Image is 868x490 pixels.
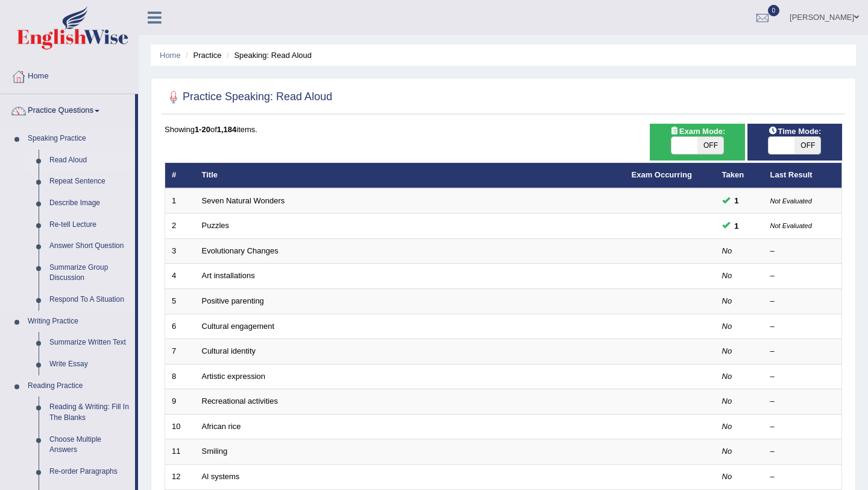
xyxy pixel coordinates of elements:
[44,214,135,236] a: Re-tell Lecture
[165,214,195,239] td: 2
[763,125,826,138] span: Time Mode:
[202,346,256,355] a: Cultural identity
[165,439,195,465] td: 11
[44,429,135,461] a: Choose Multiple Answers
[1,60,138,90] a: Home
[722,447,732,456] em: No
[165,414,195,439] td: 10
[165,289,195,314] td: 5
[165,314,195,339] td: 6
[632,170,692,179] a: Exam Occurring
[44,192,135,214] a: Describe Image
[165,188,195,214] td: 1
[770,371,835,383] div: –
[722,246,732,255] em: No
[722,422,732,431] em: No
[165,389,195,415] td: 9
[44,461,135,483] a: Re-order Paragraphs
[22,311,135,332] a: Writing Practice
[44,396,135,428] a: Reading & Writing: Fill In The Blanks
[195,163,625,188] th: Title
[44,257,135,289] a: Summarize Group Discussion
[202,372,265,381] a: Artistic expression
[22,375,135,397] a: Reading Practice
[202,422,241,431] a: African rice
[650,124,744,161] div: Show exams occurring in exams
[202,322,275,331] a: Cultural engagement
[202,447,228,456] a: Smiling
[715,163,764,188] th: Taken
[770,471,835,483] div: –
[770,296,835,307] div: –
[722,372,732,381] em: No
[770,246,835,257] div: –
[768,5,780,16] span: 0
[22,128,135,150] a: Speaking Practice
[770,270,835,282] div: –
[1,94,135,124] a: Practice Questions
[44,332,135,354] a: Summarize Written Text
[202,396,278,406] a: Recreational activities
[217,125,237,134] b: 1,184
[165,339,195,364] td: 7
[770,346,835,357] div: –
[165,464,195,489] td: 12
[722,396,732,406] em: No
[202,271,255,280] a: Art installations
[770,321,835,332] div: –
[770,197,812,205] small: Not Evaluated
[202,196,285,205] a: Seven Natural Wonders
[44,354,135,375] a: Write Essay
[722,322,732,331] em: No
[730,194,744,207] span: You can still take this question
[722,296,732,305] em: No
[224,49,312,61] li: Speaking: Read Aloud
[722,346,732,355] em: No
[165,238,195,264] td: 3
[44,171,135,192] a: Repeat Sentence
[764,163,842,188] th: Last Result
[730,220,744,232] span: You can still take this question
[202,472,240,481] a: Al systems
[202,221,230,230] a: Puzzles
[770,222,812,229] small: Not Evaluated
[165,364,195,389] td: 8
[722,472,732,481] em: No
[183,49,221,61] li: Practice
[770,421,835,433] div: –
[44,235,135,257] a: Answer Short Question
[770,446,835,457] div: –
[770,396,835,407] div: –
[195,125,210,134] b: 1-20
[202,296,264,305] a: Positive parenting
[44,150,135,171] a: Read Aloud
[697,137,723,154] span: OFF
[665,125,730,138] span: Exam Mode:
[165,163,195,188] th: #
[722,271,732,280] em: No
[160,51,181,60] a: Home
[44,289,135,311] a: Respond To A Situation
[165,88,332,106] h2: Practice Speaking: Read Aloud
[165,264,195,289] td: 4
[165,124,842,135] div: Showing of items.
[794,137,820,154] span: OFF
[202,246,278,255] a: Evolutionary Changes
